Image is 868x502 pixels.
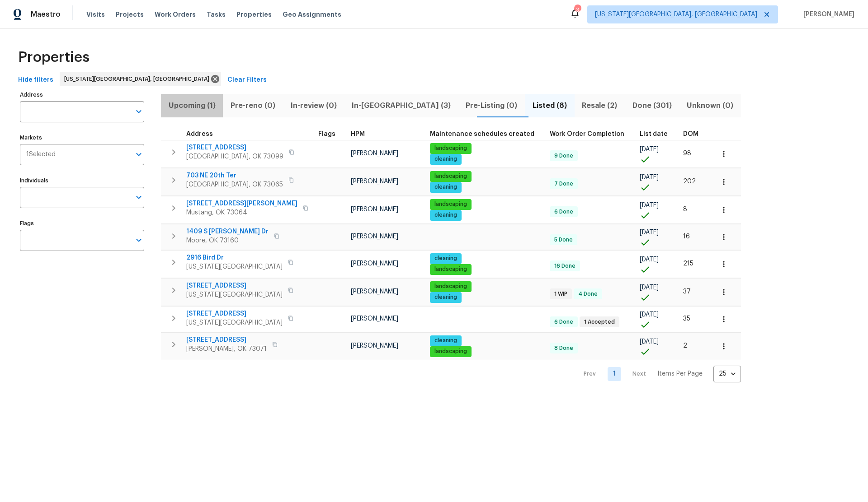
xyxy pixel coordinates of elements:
[186,335,267,344] span: [STREET_ADDRESS]
[551,344,577,352] span: 8 Done
[64,74,213,84] span: [US_STATE][GEOGRAPHIC_DATA], [GEOGRAPHIC_DATA]
[351,288,398,295] span: [PERSON_NAME]
[186,152,283,161] span: [GEOGRAPHIC_DATA], OK 73099
[155,10,196,19] span: Work Orders
[580,99,619,112] span: Resale (2)
[186,199,297,208] span: [STREET_ADDRESS][PERSON_NAME]
[224,72,270,88] button: Clear Filters
[683,178,696,185] span: 202
[431,283,471,290] span: landscaping
[351,150,398,157] span: [PERSON_NAME]
[18,74,53,86] span: Hide filters
[20,221,144,226] label: Flags
[60,72,221,86] div: [US_STATE][GEOGRAPHIC_DATA], [GEOGRAPHIC_DATA]
[575,366,741,382] nav: Pagination Navigation
[595,10,757,19] span: [US_STATE][GEOGRAPHIC_DATA], [GEOGRAPHIC_DATA]
[683,150,691,157] span: 98
[551,180,577,188] span: 7 Done
[431,337,461,344] span: cleaning
[236,10,272,19] span: Properties
[640,174,659,181] span: [DATE]
[18,53,90,62] span: Properties
[683,288,691,295] span: 37
[550,131,624,137] span: Work Order Completion
[431,211,461,219] span: cleaning
[431,200,471,208] span: landscaping
[186,344,267,353] span: [PERSON_NAME], OK 73071
[288,99,339,112] span: In-review (0)
[186,318,283,327] span: [US_STATE][GEOGRAPHIC_DATA]
[318,131,335,137] span: Flags
[431,293,461,301] span: cleaning
[431,265,471,273] span: landscaping
[207,11,226,18] span: Tasks
[640,339,659,345] span: [DATE]
[186,236,269,245] span: Moore, OK 73160
[132,191,145,204] button: Open
[228,99,277,112] span: Pre-reno (0)
[683,233,690,240] span: 16
[351,343,398,349] span: [PERSON_NAME]
[186,227,269,236] span: 1409 S [PERSON_NAME] Dr
[683,131,698,137] span: DOM
[640,256,659,263] span: [DATE]
[430,131,534,137] span: Maintenance schedules created
[186,131,213,137] span: Address
[186,180,283,189] span: [GEOGRAPHIC_DATA], OK 73065
[431,183,461,191] span: cleaning
[132,105,145,118] button: Open
[431,172,471,180] span: landscaping
[283,10,341,19] span: Geo Assignments
[351,131,365,137] span: HPM
[630,99,674,112] span: Done (301)
[351,178,398,185] span: [PERSON_NAME]
[31,10,61,19] span: Maestro
[683,316,690,322] span: 35
[351,260,398,267] span: [PERSON_NAME]
[608,367,621,381] a: Goto page 1
[683,343,687,349] span: 2
[14,72,57,88] button: Hide filters
[186,281,283,290] span: [STREET_ADDRESS]
[431,144,471,152] span: landscaping
[86,10,105,19] span: Visits
[640,131,668,137] span: List date
[640,146,659,153] span: [DATE]
[351,233,398,240] span: [PERSON_NAME]
[657,369,703,378] p: Items Per Page
[186,208,297,217] span: Mustang, OK 73064
[186,262,283,271] span: [US_STATE][GEOGRAPHIC_DATA]
[640,311,659,318] span: [DATE]
[20,178,144,183] label: Individuals
[640,229,659,236] span: [DATE]
[431,348,471,355] span: landscaping
[116,10,144,19] span: Projects
[683,260,693,267] span: 215
[186,290,283,299] span: [US_STATE][GEOGRAPHIC_DATA]
[20,92,144,98] label: Address
[186,253,283,262] span: 2916 Bird Dr
[551,236,576,244] span: 5 Done
[683,206,687,213] span: 8
[186,171,283,180] span: 703 NE 20th Ter
[551,262,579,270] span: 16 Done
[800,10,854,19] span: [PERSON_NAME]
[132,234,145,246] button: Open
[640,284,659,291] span: [DATE]
[551,318,577,326] span: 6 Done
[580,318,618,326] span: 1 Accepted
[349,99,453,112] span: In-[GEOGRAPHIC_DATA] (3)
[132,148,145,161] button: Open
[575,290,601,298] span: 4 Done
[530,99,569,112] span: Listed (8)
[464,99,519,112] span: Pre-Listing (0)
[166,99,217,112] span: Upcoming (1)
[431,155,461,163] span: cleaning
[351,206,398,213] span: [PERSON_NAME]
[431,255,461,262] span: cleaning
[351,316,398,322] span: [PERSON_NAME]
[551,152,577,160] span: 9 Done
[574,5,580,14] div: 3
[186,143,283,152] span: [STREET_ADDRESS]
[20,135,144,140] label: Markets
